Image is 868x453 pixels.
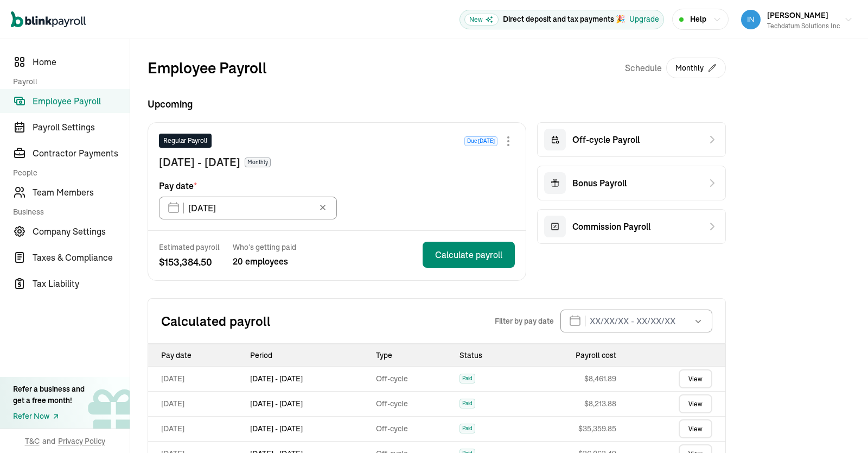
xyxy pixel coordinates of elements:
[372,366,455,391] td: Off-cycle
[233,242,296,253] span: Who’s getting paid
[372,391,455,416] td: Off-cycle
[584,399,616,408] span: $ 8,213.88
[572,133,640,146] span: Off-cycle Payroll
[33,147,130,160] span: Contractor Payments
[520,344,621,366] th: Payroll cost
[13,76,123,87] span: Payroll
[672,9,729,30] button: Help
[245,158,271,167] span: Monthly
[58,436,105,446] span: Privacy Policy
[459,424,475,433] span: Paid
[148,416,246,441] td: [DATE]
[578,424,616,433] span: $ 35,359.85
[33,225,130,238] span: Company Settings
[233,255,296,268] span: 20 employees
[148,56,267,79] h2: Employee Payroll
[33,186,130,199] span: Team Members
[159,154,240,171] span: [DATE] - [DATE]
[13,167,123,178] span: People
[625,56,726,79] div: Schedule
[423,242,515,268] button: Calculate payroll
[767,21,840,31] div: Techdatum Solutions Inc
[679,394,712,413] a: View
[13,206,123,217] span: Business
[767,10,828,20] span: [PERSON_NAME]
[629,14,659,25] button: Upgrade
[572,177,627,190] span: Bonus Payroll
[13,411,85,422] a: Refer Now
[372,416,455,441] td: Off-cycle
[33,55,130,68] span: Home
[459,374,475,383] span: Paid
[690,14,706,25] span: Help
[560,310,712,332] input: XX/XX/XX - XX/XX/XX
[33,121,130,134] span: Payroll Settings
[163,136,207,146] span: Regular Payroll
[33,95,130,108] span: Employee Payroll
[11,4,86,35] nav: Global
[679,369,712,388] a: View
[584,374,616,383] span: $ 8,461.89
[148,391,246,416] td: [DATE]
[246,416,372,441] td: [DATE] - [DATE]
[679,419,712,438] a: View
[503,14,625,25] p: Direct deposit and tax payments 🎉
[459,399,475,408] span: Paid
[159,242,220,253] span: Estimated payroll
[455,344,520,366] th: Status
[372,344,455,366] th: Type
[159,255,220,269] span: $ 153,384.50
[13,383,85,406] div: Refer a business and get a free month!
[159,197,337,219] input: XX/XX/XX
[25,436,40,446] span: T&C
[495,316,554,326] span: Filter by pay date
[161,312,495,330] h2: Calculated payroll
[148,344,246,366] th: Pay date
[33,277,130,290] span: Tax Liability
[148,97,726,111] span: Upcoming
[33,251,130,264] span: Taxes & Compliance
[464,136,497,146] span: Due [DATE]
[159,179,197,192] span: Pay date
[572,220,650,233] span: Commission Payroll
[814,401,868,453] iframe: Chat Widget
[246,344,372,366] th: Period
[666,58,726,78] button: Monthly
[737,6,857,33] button: [PERSON_NAME]Techdatum Solutions Inc
[464,14,499,26] span: New
[148,366,246,391] td: [DATE]
[246,366,372,391] td: [DATE] - [DATE]
[246,391,372,416] td: [DATE] - [DATE]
